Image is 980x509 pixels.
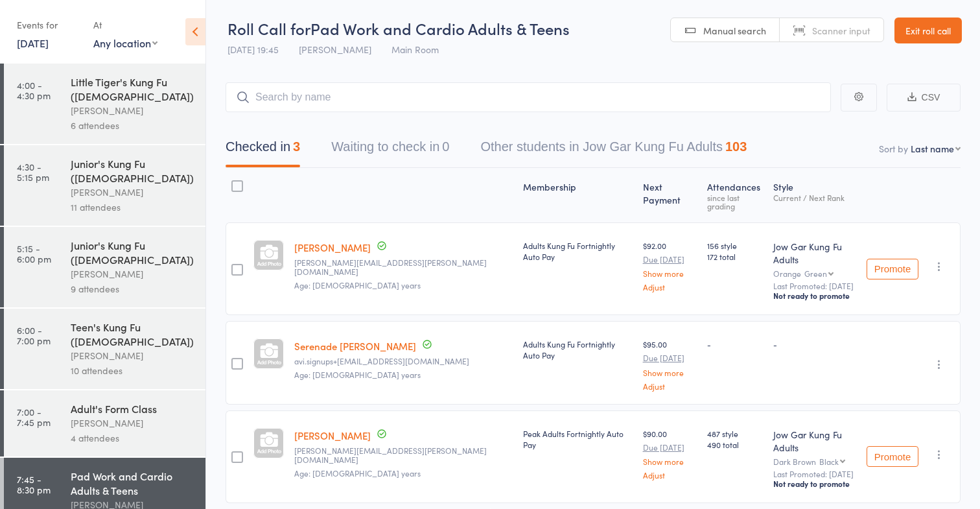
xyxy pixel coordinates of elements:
[867,446,918,467] button: Promote
[71,469,194,497] div: Pad Work and Cardio Adults & Teens
[71,431,194,445] div: 4 attendees
[293,139,300,154] div: 3
[707,251,762,262] span: 172 total
[4,64,205,144] a: 4:00 -4:30 pmLittle Tiger's Kung Fu ([DEMOGRAPHIC_DATA])[PERSON_NAME]6 attendees
[518,174,638,217] div: Membership
[294,339,416,353] a: Serenade [PERSON_NAME]
[331,133,449,167] button: Waiting to check in0
[71,118,194,133] div: 6 attendees
[773,290,856,301] div: Not ready to promote
[804,269,827,278] div: Green
[867,259,918,279] button: Promote
[299,43,371,56] span: [PERSON_NAME]
[523,338,633,361] div: Adults Kung Fu Fortnightly Auto Pay
[773,240,856,266] div: Jow Gar Kung Fu Adults
[71,266,194,281] div: [PERSON_NAME]
[773,281,856,290] small: Last Promoted: [DATE]
[4,309,205,389] a: 6:00 -7:00 pmTeen's Kung Fu ([DEMOGRAPHIC_DATA])[PERSON_NAME]10 attendees
[294,369,421,380] span: Age: [DEMOGRAPHIC_DATA] years
[4,390,205,456] a: 7:00 -7:45 pmAdult's Form Class[PERSON_NAME]4 attendees
[812,24,870,37] span: Scanner input
[703,24,766,37] span: Manual search
[17,243,51,264] time: 5:15 - 6:00 pm
[17,474,51,495] time: 7:45 - 8:30 pm
[294,357,513,366] small: avi.signups+headacademy@proton.me
[294,429,371,442] a: [PERSON_NAME]
[71,185,194,200] div: [PERSON_NAME]
[17,407,51,427] time: 7:00 - 7:45 pm
[226,82,831,112] input: Search by name
[71,281,194,296] div: 9 attendees
[294,446,513,465] small: sullivan.rhea@gmail.com
[294,279,421,290] span: Age: [DEMOGRAPHIC_DATA] years
[71,75,194,103] div: Little Tiger's Kung Fu ([DEMOGRAPHIC_DATA])
[643,255,697,264] small: Due [DATE]
[227,43,279,56] span: [DATE] 19:45
[707,428,762,439] span: 487 style
[643,240,697,291] div: $92.00
[819,457,839,466] div: Black
[773,479,856,489] div: Not ready to promote
[17,80,51,101] time: 4:00 - 4:30 pm
[227,18,310,39] span: Roll Call for
[71,416,194,431] div: [PERSON_NAME]
[702,174,767,217] div: Atten­dances
[643,428,697,479] div: $90.00
[643,338,697,390] div: $95.00
[226,133,300,167] button: Checked in3
[480,133,747,167] button: Other students in Jow Gar Kung Fu Adults103
[773,469,856,479] small: Last Promoted: [DATE]
[643,443,697,452] small: Due [DATE]
[71,200,194,215] div: 11 attendees
[643,269,697,278] a: Show more
[71,156,194,185] div: Junior's Kung Fu ([DEMOGRAPHIC_DATA])
[71,238,194,266] div: Junior's Kung Fu ([DEMOGRAPHIC_DATA])
[643,353,697,362] small: Due [DATE]
[773,269,856,278] div: Orange
[17,14,80,36] div: Events for
[310,18,570,39] span: Pad Work and Cardio Adults & Teens
[17,325,51,346] time: 6:00 - 7:00 pm
[911,142,954,155] div: Last name
[93,14,157,36] div: At
[643,471,697,479] a: Adjust
[294,258,513,277] small: niharika.hukku@gmail.com
[71,401,194,416] div: Adult's Form Class
[894,18,962,43] a: Exit roll call
[391,43,439,56] span: Main Room
[879,142,908,155] label: Sort by
[768,174,861,217] div: Style
[638,174,703,217] div: Next Payment
[707,439,762,450] span: 490 total
[4,145,205,226] a: 4:30 -5:15 pmJunior's Kung Fu ([DEMOGRAPHIC_DATA])[PERSON_NAME]11 attendees
[725,139,747,154] div: 103
[643,368,697,377] a: Show more
[17,161,49,182] time: 4:30 - 5:15 pm
[4,227,205,307] a: 5:15 -6:00 pmJunior's Kung Fu ([DEMOGRAPHIC_DATA])[PERSON_NAME]9 attendees
[707,240,762,251] span: 156 style
[707,193,762,210] div: since last grading
[643,382,697,390] a: Adjust
[71,363,194,378] div: 10 attendees
[71,348,194,363] div: [PERSON_NAME]
[93,36,157,50] div: Any location
[442,139,449,154] div: 0
[773,193,856,202] div: Current / Next Rank
[707,338,762,349] div: -
[773,428,856,454] div: Jow Gar Kung Fu Adults
[71,103,194,118] div: [PERSON_NAME]
[887,84,961,112] button: CSV
[773,338,856,349] div: -
[773,457,856,466] div: Dark Brown
[294,241,371,254] a: [PERSON_NAME]
[71,320,194,348] div: Teen's Kung Fu ([DEMOGRAPHIC_DATA])
[523,240,633,262] div: Adults Kung Fu Fortnightly Auto Pay
[643,457,697,466] a: Show more
[17,36,49,50] a: [DATE]
[523,428,633,450] div: Peak Adults Fortnightly Auto Pay
[294,468,421,479] span: Age: [DEMOGRAPHIC_DATA] years
[643,283,697,291] a: Adjust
